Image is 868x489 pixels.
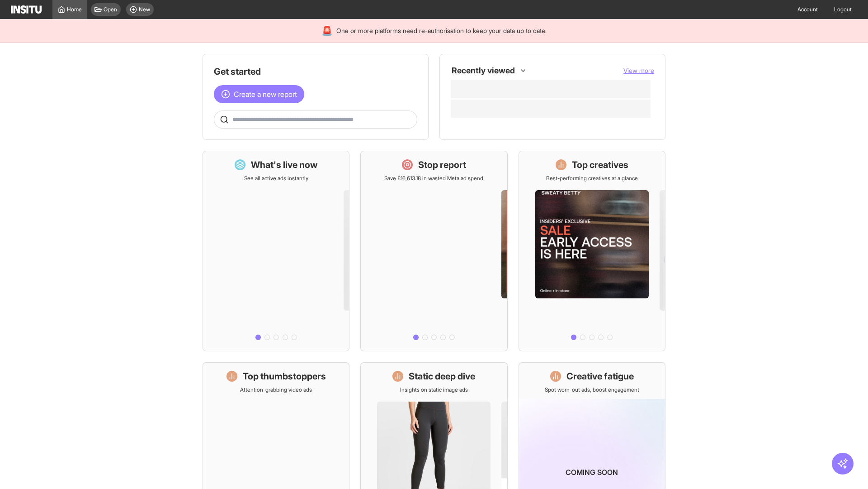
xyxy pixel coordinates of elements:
a: Stop reportSave £16,613.18 in wasted Meta ad spend [360,151,507,351]
button: View more [623,66,654,75]
p: Attention-grabbing video ads [240,386,312,393]
h1: Top creatives [572,158,628,171]
span: Open [104,6,117,13]
a: Top creativesBest-performing creatives at a glance [519,151,665,351]
a: What's live nowSee all active ads instantly [203,151,349,351]
p: Insights on static image ads [400,386,468,393]
h1: What's live now [251,158,318,171]
button: Create a new report [214,85,304,103]
span: View more [623,67,654,74]
img: Logo [11,5,42,14]
h1: Top thumbstoppers [243,370,326,383]
p: Best-performing creatives at a glance [546,175,638,182]
h1: Static deep dive [409,370,475,383]
span: New [139,6,150,13]
span: Home [67,6,82,13]
p: Save £16,613.18 in wasted Meta ad spend [384,175,483,182]
span: Create a new report [234,89,297,100]
div: 🚨 [321,24,333,37]
span: One or more platforms need re-authorisation to keep your data up to date. [336,26,547,35]
h1: Stop report [418,158,466,171]
p: See all active ads instantly [244,175,308,182]
h1: Get started [214,65,417,78]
